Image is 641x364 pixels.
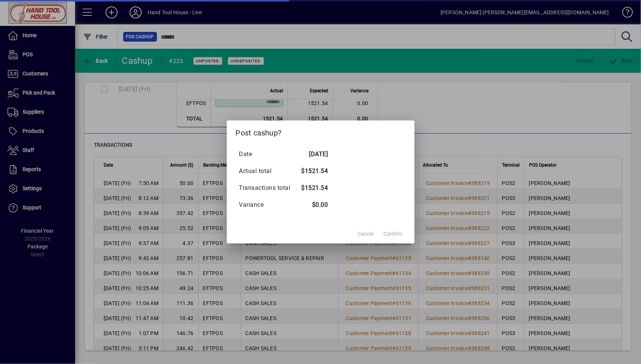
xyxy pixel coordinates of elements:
td: Variance [239,196,298,213]
td: Transactions total [239,179,298,196]
td: Actual total [239,162,298,179]
td: $1521.54 [298,162,328,179]
h2: Post cashup? [227,120,415,142]
td: [DATE] [298,146,328,162]
td: $0.00 [298,196,328,213]
td: Date [239,146,298,162]
td: $1521.54 [298,179,328,196]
